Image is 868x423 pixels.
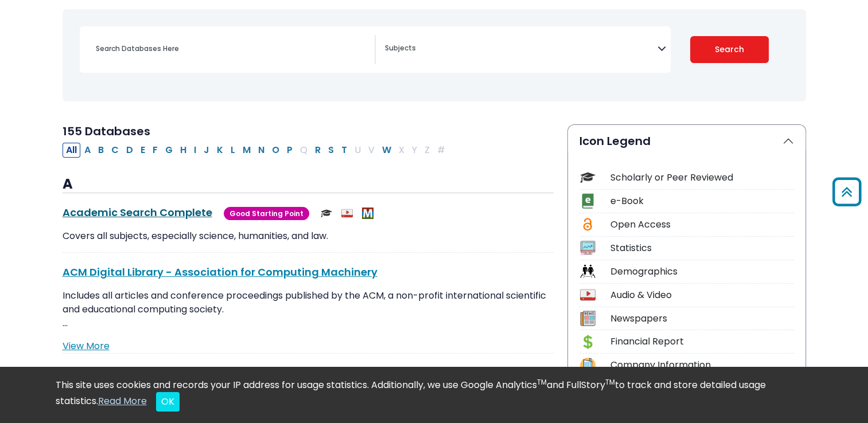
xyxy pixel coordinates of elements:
[156,392,180,412] button: Close
[63,9,806,101] nav: Search filters
[63,123,150,139] span: 155 Databases
[568,125,805,157] button: Icon Legend
[312,143,324,158] button: Filter Results R
[580,170,595,185] img: Icon Scholarly or Peer Reviewed
[385,45,657,54] textarea: Search
[580,334,595,350] img: Icon Financial Report
[239,143,254,158] button: Filter Results M
[362,207,373,219] img: MeL (Michigan electronic Library)
[580,287,595,303] img: Icon Audio & Video
[580,311,595,326] img: Icon Newspapers
[580,358,595,373] img: Icon Company Information
[610,241,794,255] div: Statistics
[177,143,190,158] button: Filter Results H
[321,207,332,219] img: Scholarly or Peer Reviewed
[63,265,377,279] a: ACM Digital Library - Association for Computing Machinery
[537,377,547,387] sup: TM
[63,289,554,330] p: Includes all articles and conference proceedings published by the ACM, a non-profit international...
[268,143,283,158] button: Filter Results O
[89,40,375,57] input: Search database by title or keyword
[149,143,161,158] button: Filter Results F
[610,335,794,348] div: Financial Report
[63,339,110,352] a: View More
[610,218,794,232] div: Open Access
[63,205,212,220] a: Academic Search Complete
[81,143,94,158] button: Filter Results A
[610,265,794,279] div: Demographics
[605,377,615,387] sup: TM
[224,207,309,220] span: Good Starting Point
[63,176,554,193] h3: A
[341,207,353,219] img: Audio & Video
[162,143,176,158] button: Filter Results G
[690,36,769,63] button: Submit for Search Results
[581,217,595,232] img: Icon Open Access
[379,143,395,158] button: Filter Results W
[580,193,595,209] img: Icon e-Book
[213,143,227,158] button: Filter Results K
[63,143,80,158] button: All
[610,171,794,185] div: Scholarly or Peer Reviewed
[56,378,813,412] div: This site uses cookies and records your IP address for usage statistics. Additionally, we use Goo...
[610,194,794,208] div: e-Book
[828,183,865,202] a: Back to Top
[98,394,147,408] a: Read More
[108,143,122,158] button: Filter Results C
[200,143,213,158] button: Filter Results J
[610,312,794,326] div: Newspapers
[283,143,296,158] button: Filter Results P
[325,143,337,158] button: Filter Results S
[95,143,107,158] button: Filter Results B
[123,143,137,158] button: Filter Results D
[580,264,595,279] img: Icon Demographics
[610,288,794,302] div: Audio & Video
[190,143,200,158] button: Filter Results I
[63,366,141,380] a: AdjunctNation
[338,143,351,158] button: Filter Results T
[227,143,239,158] button: Filter Results L
[610,358,794,372] div: Company Information
[255,143,268,158] button: Filter Results N
[63,143,450,156] div: Alpha-list to filter by first letter of database name
[137,143,149,158] button: Filter Results E
[580,240,595,256] img: Icon Statistics
[63,229,554,243] p: Covers all subjects, especially science, humanities, and law.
